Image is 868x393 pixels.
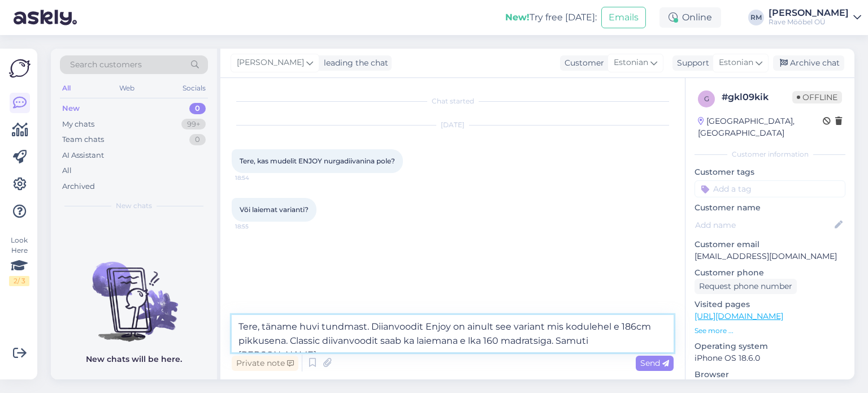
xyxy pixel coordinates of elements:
div: Customer information [695,149,845,159]
span: Tere, kas mudelit ENJOY nurgadiivanina pole? [240,157,395,165]
div: Request phone number [695,279,797,294]
div: [GEOGRAPHIC_DATA], [GEOGRAPHIC_DATA] [698,115,823,139]
img: Askly Logo [9,58,31,79]
input: Add a tag [695,180,845,197]
p: Browser [695,369,845,381]
div: Archived [62,181,95,192]
div: 2 / 3 [9,276,29,286]
textarea: Tere, täname huvi tundmast. Diianvoodit Enjoy on ainult see variant mis kodulehel e 186cm pikkuse... [232,315,674,352]
div: [DATE] [232,120,674,130]
div: Try free [DATE]: [505,11,597,24]
span: 18:54 [235,174,277,182]
div: Chat started [232,96,674,106]
div: Support [672,57,709,69]
span: Estonian [614,57,648,69]
div: Customer [560,57,604,69]
span: New chats [116,201,152,211]
div: Rave Mööbel OÜ [769,18,849,27]
div: Web [117,81,137,96]
div: All [60,81,73,96]
div: Team chats [62,134,104,145]
div: Archive chat [773,55,844,71]
p: Customer name [695,202,845,214]
a: [PERSON_NAME]Rave Mööbel OÜ [769,8,861,27]
div: # gkl09kik [722,90,792,104]
div: 99+ [181,119,206,130]
span: Või laiemat varianti? [240,205,309,214]
span: 18:55 [235,222,277,231]
div: All [62,165,72,176]
p: Customer email [695,239,845,251]
button: Emails [601,7,646,28]
div: [PERSON_NAME] [769,8,849,18]
p: Visited pages [695,299,845,310]
p: Operating system [695,340,845,352]
span: Offline [792,91,842,103]
p: iPhone OS 18.6.0 [695,352,845,364]
span: Search customers [70,59,142,71]
img: No chats [51,241,217,343]
div: Socials [180,81,208,96]
a: [URL][DOMAIN_NAME] [695,311,783,321]
p: [EMAIL_ADDRESS][DOMAIN_NAME] [695,251,845,262]
span: g [704,94,709,103]
div: Online [659,7,721,28]
div: My chats [62,119,94,130]
span: Send [640,358,669,368]
div: New [62,103,80,114]
p: See more ... [695,326,845,336]
span: Estonian [719,57,753,69]
p: Customer tags [695,166,845,178]
b: New! [505,12,530,23]
p: New chats will be here. [86,353,182,365]
span: [PERSON_NAME] [237,57,304,69]
div: Look Here [9,235,29,286]
div: Private note [232,356,298,371]
input: Add name [695,219,832,231]
div: RM [748,10,764,25]
div: AI Assistant [62,150,104,161]
p: Customer phone [695,267,845,279]
div: leading the chat [319,57,388,69]
div: 0 [189,134,206,145]
div: 0 [189,103,206,114]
